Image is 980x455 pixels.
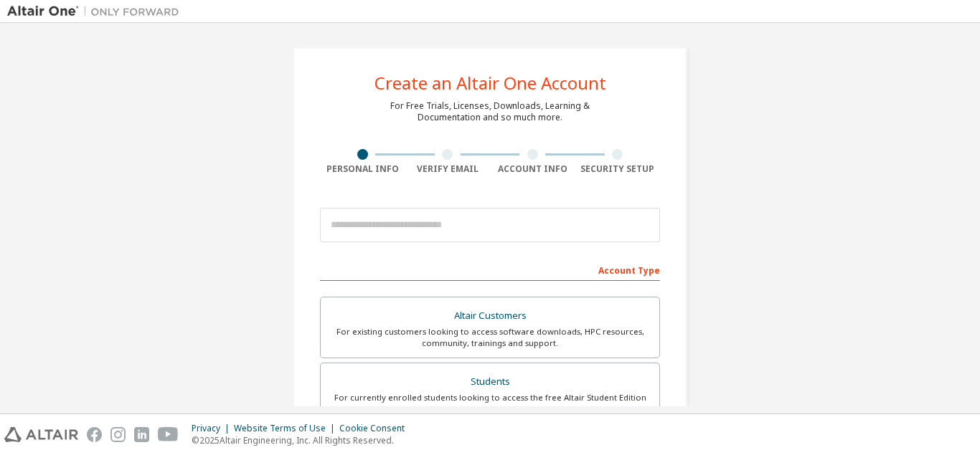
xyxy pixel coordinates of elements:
[329,392,651,415] div: For currently enrolled students looking to access the free Altair Student Edition bundle and all ...
[575,163,661,175] div: Security Setup
[329,372,651,392] div: Students
[4,427,78,442] img: altair_logo.svg
[320,163,405,175] div: Personal Info
[320,258,660,281] div: Account Type
[7,4,187,19] img: Altair One
[158,427,179,442] img: youtube.svg
[234,423,339,434] div: Website Terms of Use
[134,427,149,442] img: linkedin.svg
[110,427,126,442] img: instagram.svg
[390,100,590,123] div: For Free Trials, Licenses, Downloads, Learning & Documentation and so much more.
[329,306,651,326] div: Altair Customers
[405,163,491,175] div: Verify Email
[374,75,606,92] div: Create an Altair One Account
[192,434,413,446] p: © 2025 Altair Engineering, Inc. All Rights Reserved.
[87,427,102,442] img: facebook.svg
[490,163,575,175] div: Account Info
[192,423,234,434] div: Privacy
[339,423,413,434] div: Cookie Consent
[329,326,651,349] div: For existing customers looking to access software downloads, HPC resources, community, trainings ...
